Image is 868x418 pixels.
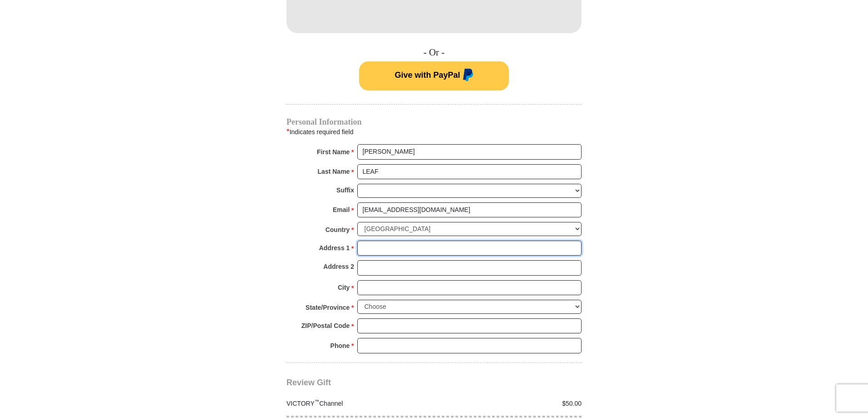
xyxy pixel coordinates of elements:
strong: Suffix [336,184,354,196]
div: VICTORY Channel [282,399,434,408]
strong: Email [333,203,350,216]
div: Indicates required field [286,126,582,138]
strong: City [338,281,350,294]
strong: First Name [317,146,350,158]
span: Review Gift [286,378,331,387]
div: $50.00 [434,399,587,408]
button: Give with PayPal [359,61,509,91]
h4: - Or - [286,47,582,58]
h4: Personal Information [286,118,582,126]
strong: State/Province [306,301,350,314]
strong: Phone [330,339,350,352]
img: paypal [460,69,473,83]
strong: Address 2 [323,260,354,273]
strong: Address 1 [319,242,350,254]
strong: Last Name [318,165,350,178]
strong: ZIP/Postal Code [301,319,350,332]
span: Give with PayPal [395,71,460,80]
sup: ™ [315,398,320,404]
strong: Country [325,223,350,236]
